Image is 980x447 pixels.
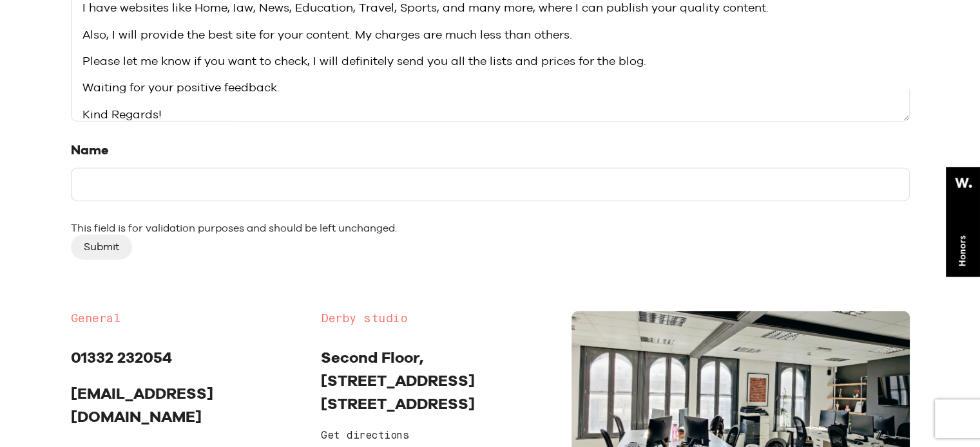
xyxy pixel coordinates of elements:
h2: General [71,311,302,327]
label: Name [71,142,910,158]
a: [EMAIL_ADDRESS][DOMAIN_NAME] [71,384,213,426]
div: This field is for validation purposes and should be left unchanged. [71,222,910,235]
p: Second Floor, [STREET_ADDRESS] [STREET_ADDRESS] [321,346,552,415]
a: 01332 232054 [71,348,172,367]
h2: Derby studio [321,311,552,327]
input: Submit [71,235,132,259]
a: Get directions [321,431,408,441]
